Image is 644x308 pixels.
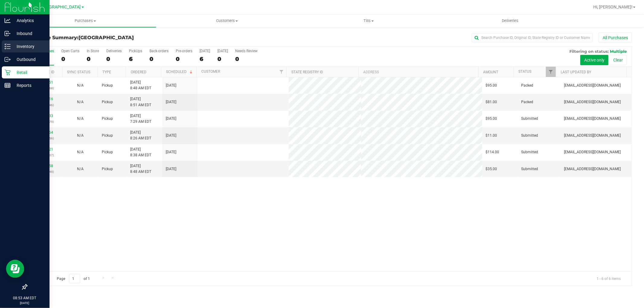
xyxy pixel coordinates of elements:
[486,149,499,155] span: $114.00
[52,274,95,283] span: Page of 1
[580,55,608,65] button: Active only
[36,147,53,151] a: 12022721
[40,5,81,10] span: [GEOGRAPHIC_DATA]
[291,70,323,74] a: State Registry ID
[149,56,168,62] div: 0
[36,97,53,101] a: 12022416
[486,133,497,138] span: $11.00
[77,99,84,105] button: N/A
[77,166,84,172] button: N/A
[36,164,53,168] a: 12022758
[102,166,113,172] span: Pickup
[36,130,53,135] a: 12022664
[61,56,79,62] div: 0
[546,67,556,77] a: Filter
[609,55,627,65] button: Clear
[5,82,11,88] inline-svg: Reports
[521,116,538,122] span: Submitted
[494,18,527,24] span: Deliveries
[77,83,84,87] span: Not Applicable
[36,80,53,84] a: 12022351
[77,167,84,171] span: Not Applicable
[521,166,538,172] span: Submitted
[102,149,113,155] span: Pickup
[564,166,621,172] span: [EMAIL_ADDRESS][DOMAIN_NAME]
[593,5,633,9] span: Hi, [PERSON_NAME]!
[486,116,497,122] span: $95.00
[77,83,84,88] button: N/A
[5,30,11,37] inline-svg: Inbound
[102,83,113,88] span: Pickup
[5,69,11,75] inline-svg: Retail
[11,82,47,89] p: Reports
[298,14,439,27] a: Tills
[3,295,47,301] p: 08:53 AM EDT
[564,83,621,88] span: [EMAIL_ADDRESS][DOMAIN_NAME]
[217,56,228,62] div: 0
[564,116,621,122] span: [EMAIL_ADDRESS][DOMAIN_NAME]
[77,100,84,104] span: Not Applicable
[14,14,156,27] a: Purchases
[569,49,609,54] span: Filtering on status:
[235,49,258,53] div: Needs Review
[166,166,176,172] span: [DATE]
[166,83,176,88] span: [DATE]
[130,96,151,108] span: [DATE] 8:51 AM EDT
[11,56,47,63] p: Outbound
[200,49,210,53] div: [DATE]
[200,56,210,62] div: 6
[5,56,11,62] inline-svg: Outbound
[87,49,99,53] div: In Store
[131,70,146,74] a: Ordered
[358,67,478,77] th: Address
[217,49,228,53] div: [DATE]
[176,56,192,62] div: 0
[592,274,626,283] span: 1 - 6 of 6 items
[564,133,621,138] span: [EMAIL_ADDRESS][DOMAIN_NAME]
[36,114,53,118] a: 12022533
[166,133,176,138] span: [DATE]
[27,35,228,40] h3: Purchase Summary:
[561,70,591,74] a: Last Updated By
[439,14,581,27] a: Deliveries
[5,43,11,49] inline-svg: Inventory
[610,49,627,54] span: Multiple
[276,67,286,77] a: Filter
[298,18,439,24] span: Tills
[564,99,621,105] span: [EMAIL_ADDRESS][DOMAIN_NAME]
[102,70,111,74] a: Type
[11,17,47,24] p: Analytics
[106,56,122,62] div: 0
[201,69,220,74] a: Customer
[77,150,84,154] span: Not Applicable
[102,116,113,122] span: Pickup
[129,49,142,53] div: PickUps
[486,99,497,105] span: $81.00
[77,133,84,138] span: Not Applicable
[521,99,533,105] span: Packed
[166,70,194,74] a: Scheduled
[77,133,84,138] button: N/A
[235,56,258,62] div: 0
[156,14,298,27] a: Customers
[166,149,176,155] span: [DATE]
[486,83,497,88] span: $95.00
[14,18,156,24] span: Purchases
[77,116,84,122] button: N/A
[483,70,498,74] a: Amount
[77,149,84,155] button: N/A
[5,17,11,24] inline-svg: Analytics
[67,70,90,74] a: Sync Status
[130,80,151,91] span: [DATE] 8:48 AM EDT
[102,133,113,138] span: Pickup
[11,43,47,50] p: Inventory
[6,260,24,278] iframe: Resource center
[130,163,151,175] span: [DATE] 8:48 AM EDT
[3,301,47,305] p: [DATE]
[129,56,142,62] div: 6
[78,35,134,40] span: [GEOGRAPHIC_DATA]
[166,99,176,105] span: [DATE]
[599,33,632,43] button: All Purchases
[472,33,593,42] input: Search Purchase ID, Original ID, State Registry ID or Customer Name...
[102,99,113,105] span: Pickup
